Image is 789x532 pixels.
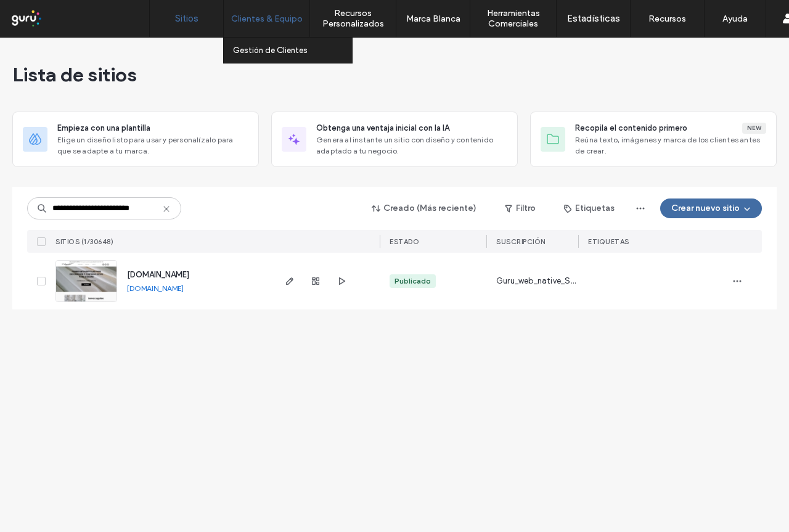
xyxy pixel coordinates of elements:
[493,198,548,218] button: Filtro
[394,276,431,287] div: Publicado
[271,112,518,167] div: Obtenga una ventaja inicial con la IAGenera al instante un sitio con diseño y contenido adaptado ...
[575,134,766,157] span: Reúna texto, imágenes y marca de los clientes antes de crear.
[57,122,150,134] span: Empieza con una plantilla
[361,198,488,218] button: Creado (Más reciente)
[57,134,248,157] span: Elige un diseño listo para usar y personalízalo para que se adapte a tu marca.
[316,122,449,134] span: Obtenga una ventaja inicial con la IA
[390,237,419,246] span: ESTADO
[530,112,777,167] div: Recopila el contenido primeroNewReúna texto, imágenes y marca de los clientes antes de crear.
[12,62,137,87] span: Lista de sitios
[310,8,396,29] label: Recursos Personalizados
[588,237,629,246] span: ETIQUETAS
[55,237,113,246] span: SITIOS (1/30648)
[316,134,507,157] span: Genera al instante un sitio con diseño y contenido adaptado a tu negocio.
[742,123,766,134] div: New
[567,13,620,24] label: Estadísticas
[722,14,748,24] label: Ayuda
[648,14,686,24] label: Recursos
[127,270,189,279] a: [DOMAIN_NAME]
[575,122,687,134] span: Recopila el contenido primero
[553,198,626,218] button: Etiquetas
[175,13,198,24] label: Sitios
[496,237,546,246] span: Suscripción
[496,275,578,287] span: Guru_web_native_Standard
[660,198,762,218] button: Crear nuevo sitio
[12,112,259,167] div: Empieza con una plantillaElige un diseño listo para usar y personalízalo para que se adapte a tu ...
[233,46,308,55] label: Gestión de Clientes
[27,9,60,20] span: Ayuda
[127,284,184,293] a: [DOMAIN_NAME]
[406,14,460,24] label: Marca Blanca
[233,38,352,63] a: Gestión de Clientes
[231,14,303,24] label: Clientes & Equipo
[470,8,556,29] label: Herramientas Comerciales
